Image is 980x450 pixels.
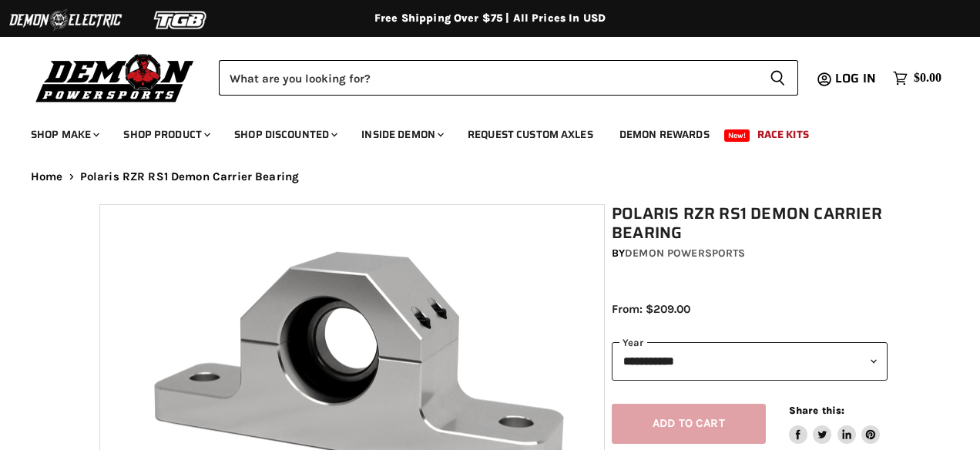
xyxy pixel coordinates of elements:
[8,5,123,35] img: Demon Electric Logo 2
[223,119,347,150] a: Shop Discounted
[350,119,453,150] a: Inside Demon
[112,119,220,150] a: Shop Product
[835,69,876,88] span: Log in
[612,245,888,262] div: by
[828,72,885,86] a: Log in
[757,60,798,96] button: Search
[789,404,881,445] aside: Share this:
[31,170,63,183] a: Home
[612,302,690,316] span: From: $209.00
[612,204,888,243] h1: Polaris RZR RS1 Demon Carrier Bearing
[19,119,109,150] a: Shop Make
[789,405,844,416] span: Share this:
[885,67,949,89] a: $0.00
[724,129,750,142] span: New!
[456,119,605,150] a: Request Custom Axles
[612,342,888,380] select: year
[31,50,200,105] img: Demon Powersports
[19,112,938,150] ul: Main menu
[746,119,821,150] a: Race Kits
[625,247,745,260] a: Demon Powersports
[80,170,300,183] span: Polaris RZR RS1 Demon Carrier Bearing
[219,60,757,96] input: Search
[219,60,798,96] form: Product
[123,5,239,35] img: TGB Logo 2
[914,71,941,86] span: $0.00
[608,119,721,150] a: Demon Rewards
